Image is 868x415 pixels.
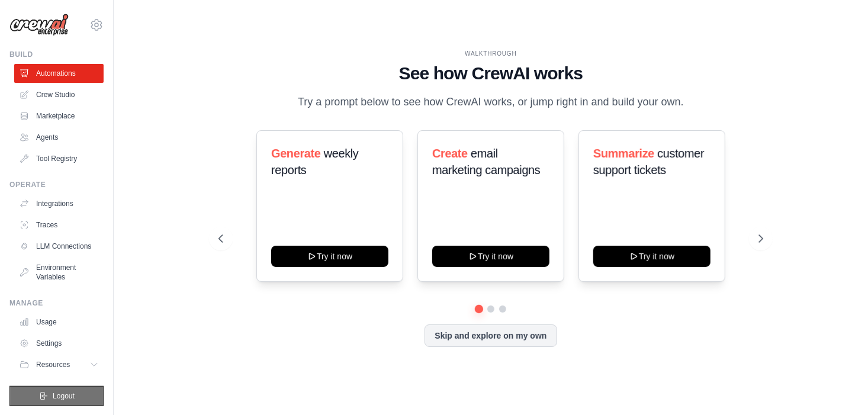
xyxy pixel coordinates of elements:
a: Agents [14,128,104,147]
div: WALKTHROUGH [218,49,763,58]
span: Logout [53,391,75,401]
span: Resources [36,360,70,369]
a: Usage [14,313,104,332]
span: Create [432,147,468,160]
a: Settings [14,334,104,353]
a: Marketplace [14,107,104,126]
button: Try it now [593,246,711,267]
a: Automations [14,64,104,83]
button: Resources [14,355,104,374]
button: Try it now [271,246,388,267]
a: Integrations [14,194,104,213]
a: Traces [14,215,104,234]
button: Skip and explore on my own [425,324,557,347]
span: Summarize [593,147,654,160]
span: weekly reports [271,147,358,176]
a: Tool Registry [14,149,104,168]
img: Logo [9,14,69,36]
button: Logout [9,386,104,406]
div: Build [9,50,104,59]
a: Environment Variables [14,258,104,287]
a: Crew Studio [14,85,104,104]
span: email marketing campaigns [432,147,541,176]
button: Try it now [432,246,549,267]
p: Try a prompt below to see how CrewAI works, or jump right in and build your own. [292,94,690,111]
span: Generate [271,147,321,160]
span: customer support tickets [593,147,704,176]
h1: See how CrewAI works [218,63,763,84]
a: LLM Connections [14,237,104,256]
div: Operate [9,180,104,189]
div: Manage [9,298,104,308]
